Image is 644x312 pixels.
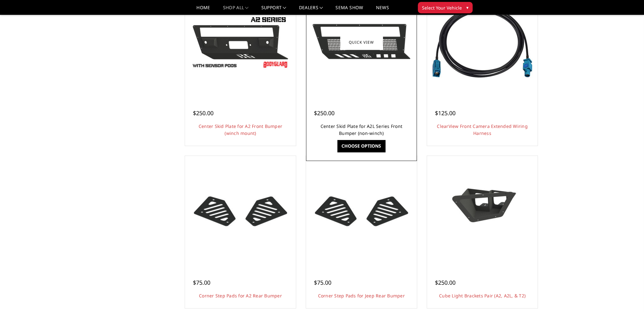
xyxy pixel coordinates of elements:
span: Select Your Vehicle [422,4,462,11]
a: shop all [223,5,249,15]
a: Quick view [340,35,383,50]
img: Corner Step Pads for A2 Rear Bumper [190,183,291,240]
a: Corner Step Pads for A2 Rear Bumper [187,157,294,265]
a: Center Skid Plate for A2 Front Bumper (winch mount) [199,123,282,136]
a: Corner Step Pads for Jeep Rear Bumper [308,157,415,265]
a: Support [261,5,286,15]
a: Dealers [299,5,323,15]
img: Single Light Bar / No Sensors [311,12,412,72]
span: ▾ [466,4,469,11]
span: $250.00 [435,279,456,286]
a: SEMA Show [335,5,363,15]
img: Corner Step Pads for Jeep Rear Bumper [311,183,412,240]
span: $75.00 [314,279,331,286]
a: Cube Light Brackets Pair (A2, A2L, & T2) Cube Light Brackets Pair (A2, A2L, & T2) [429,157,536,265]
span: $250.00 [314,109,335,117]
a: ClearView Front Camera Extended Wiring Harness [437,123,528,136]
a: Center Skid Plate for A2L Series Front Bumper (non-winch) [320,123,402,136]
a: Home [196,5,210,15]
span: $125.00 [435,109,456,117]
iframe: Chat Widget [612,282,644,312]
span: $75.00 [193,279,210,286]
a: Cube Light Brackets Pair (A2, A2L, & T2) [439,293,526,299]
button: Select Your Vehicle [418,2,473,13]
span: $250.00 [193,109,214,117]
img: ClearView Front Camera Extended Wiring Harness [431,6,533,78]
a: Choose Options [337,140,385,152]
a: News [376,5,389,15]
a: Corner Step Pads for A2 Rear Bumper [199,293,282,299]
a: Corner Step Pads for Jeep Rear Bumper [318,293,405,299]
